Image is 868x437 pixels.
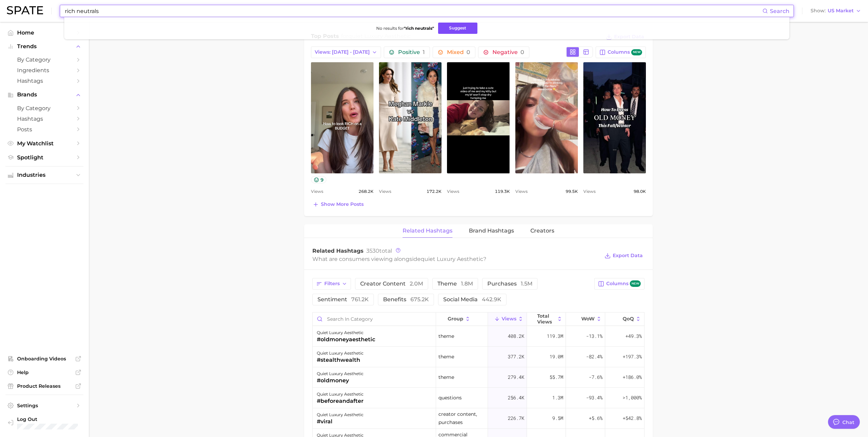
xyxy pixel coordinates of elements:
[508,394,524,402] span: 256.4k
[488,313,527,326] button: Views
[398,50,425,55] span: Positive
[312,254,599,264] div: What are consumers viewing alongside ?
[482,296,501,303] span: 442.9k
[313,347,644,367] button: quiet luxury aesthetic#stealthwealththeme377.2k19.0m-82.4%+197.3%
[5,65,83,76] a: Ingredients
[317,370,364,378] div: quiet luxury aesthetic
[552,394,563,402] span: 1.3m
[438,373,454,381] span: theme
[623,316,634,321] span: QoQ
[311,200,365,209] button: Show more posts
[487,281,532,287] span: purchases
[17,402,72,409] span: Settings
[5,124,83,135] a: Posts
[358,187,374,196] span: 268.2k
[537,313,555,324] span: Total Views
[605,313,644,326] button: QoQ
[520,49,524,55] span: 0
[410,296,429,303] span: 675.2k
[603,251,645,261] button: Export Data
[315,49,370,55] span: Views: [DATE] - [DATE]
[17,126,72,133] span: Posts
[17,369,72,375] span: Help
[426,187,442,196] span: 172.2k
[515,187,528,196] span: Views
[17,105,72,111] span: by Category
[313,367,644,388] button: quiet luxury aesthetic#oldmoneytheme279.4k55.7m-7.6%+186.0%
[594,278,645,290] button: Columnsnew
[360,281,423,287] span: creator content
[550,373,563,381] span: 55.7m
[5,354,83,364] a: Onboarding Videos
[438,353,454,361] span: theme
[404,26,434,31] strong: " rich neutrals "
[438,394,462,402] span: questions
[317,356,364,364] div: #stealthwealth
[508,373,524,381] span: 279.4k
[17,416,93,422] span: Log Out
[317,376,364,385] div: #oldmoney
[317,397,364,405] div: #beforeandafter
[317,335,375,344] div: #oldmoneyaesthetic
[17,56,72,63] span: by Category
[623,414,642,422] span: +542.8%
[447,50,470,55] span: Mixed
[586,332,602,340] span: -13.1%
[5,103,83,114] a: by Category
[550,353,563,361] span: 19.0m
[376,26,434,31] span: No results for
[5,400,83,411] a: Settings
[566,187,578,196] span: 99.5k
[448,316,463,321] span: group
[438,23,477,34] button: Suggest
[5,54,83,65] a: by Category
[5,138,83,149] a: My Watchlist
[17,383,72,389] span: Product Releases
[634,187,646,196] span: 98.0k
[5,170,83,180] button: Industries
[530,228,554,234] span: Creators
[321,201,364,207] span: Show more posts
[495,187,510,196] span: 119.3k
[508,353,524,361] span: 377.2k
[461,280,473,287] span: 1.8m
[447,187,459,196] span: Views
[410,280,423,287] span: 2.0m
[438,410,485,426] span: creator content, purchases
[5,381,83,391] a: Product Releases
[613,253,643,259] span: Export Data
[317,411,364,419] div: quiet luxury aesthetic
[508,414,524,422] span: 226.7k
[527,313,566,326] button: Total Views
[17,140,72,147] span: My Watchlist
[5,27,83,38] a: Home
[313,326,644,347] button: quiet luxury aesthetic#oldmoneyaesthetictheme408.2k119.3m-13.1%+49.3%
[443,297,501,302] span: social media
[421,256,483,262] span: quiet luxury aesthetic
[583,187,596,196] span: Views
[17,154,72,161] span: Spotlight
[586,394,602,402] span: -93.4%
[811,9,826,13] span: Show
[586,353,602,361] span: -82.4%
[313,408,644,429] button: quiet luxury aesthetic#viralcreator content, purchases226.7k9.5m+5.6%+542.8%
[64,5,762,17] input: Search here for a brand, industry, or ingredient
[17,29,72,36] span: Home
[521,280,532,287] span: 1.5m
[5,76,83,86] a: Hashtags
[17,92,72,98] span: Brands
[313,313,436,326] input: Search in category
[438,332,454,340] span: theme
[608,49,642,56] span: Columns
[312,278,351,290] button: Filters
[317,297,369,302] span: sentiment
[589,414,602,422] span: +5.6%
[5,414,83,432] a: Log out. Currently logged in with e-mail sramana_sharma@cotyinc.com.
[5,152,83,163] a: Spotlight
[623,353,642,361] span: +197.3%
[466,49,470,55] span: 0
[623,394,642,401] span: >1,000%
[581,316,595,321] span: WoW
[5,90,83,100] button: Brands
[317,390,364,398] div: quiet luxury aesthetic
